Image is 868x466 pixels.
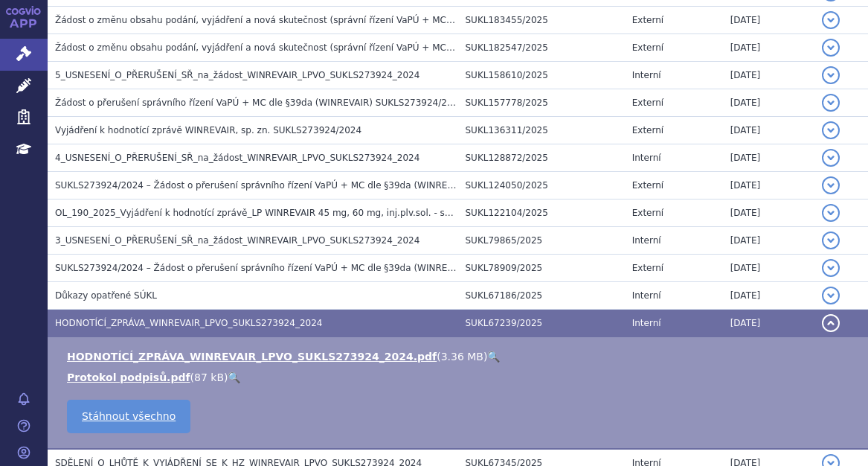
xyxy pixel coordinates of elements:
[55,235,419,246] span: 3_USNESENÍ_O_PŘERUŠENÍ_SŘ_na_žádost_WINREVAIR_LPVO_SUKLS273924_2024
[55,125,361,135] span: Vyjádření k hodnotící zprávě WINREVAIR, sp. zn. SUKLS273924/2024
[822,66,840,84] button: detail
[55,318,322,328] span: HODNOTÍCÍ_ZPRÁVA_WINREVAIR_LPVO_SUKLS273924_2024
[632,318,661,328] span: Interní
[632,235,661,246] span: Interní
[822,232,840,249] button: detail
[67,349,853,364] li: ( )
[822,94,840,112] button: detail
[632,42,663,53] span: Externí
[441,351,483,363] span: 3.36 MB
[55,15,756,25] span: Žádost o změnu obsahu podání, vyjádření a nová skutečnost (správní řízení VaPÚ + MC dle §39da (WI...
[632,153,661,163] span: Interní
[822,287,840,304] button: detail
[822,39,840,57] button: detail
[723,172,814,200] td: [DATE]
[458,7,625,34] td: SUKL183455/2025
[55,180,587,191] span: SUKLS273924/2024 – Žádost o přerušení správního řízení VaPÚ + MC dle §39da (WINREVAIR 45 mg, 60 m...
[458,144,625,172] td: SUKL128872/2025
[632,180,663,191] span: Externí
[55,42,729,53] span: Žádost o změnu obsahu podání, vyjádření a nová skutečnost (správní řízení VaPÚ + MC dle §39da (WI...
[458,117,625,144] td: SUKL136311/2025
[55,263,472,273] span: SUKLS273924/2024 – Žádost o přerušení správního řízení VaPÚ + MC dle §39da (WINREVAIR)
[458,200,625,227] td: SUKL122104/2025
[822,149,840,167] button: detail
[723,200,814,227] td: [DATE]
[67,370,853,385] li: ( )
[723,117,814,144] td: [DATE]
[458,89,625,117] td: SUKL157778/2025
[458,310,625,337] td: SUKL67239/2025
[723,7,814,34] td: [DATE]
[67,371,190,383] a: Protokol podpisů.pdf
[723,62,814,89] td: [DATE]
[458,62,625,89] td: SUKL158610/2025
[723,282,814,310] td: [DATE]
[723,144,814,172] td: [DATE]
[632,208,663,218] span: Externí
[822,176,840,194] button: detail
[458,282,625,310] td: SUKL67186/2025
[632,98,663,108] span: Externí
[67,351,437,363] a: HODNOTÍCÍ_ZPRÁVA_WINREVAIR_LPVO_SUKLS273924_2024.pdf
[632,263,663,273] span: Externí
[67,400,190,433] a: Stáhnout všechno
[632,290,661,301] span: Interní
[822,204,840,222] button: detail
[55,290,157,301] span: Důkazy opatřené SÚKL
[723,310,814,337] td: [DATE]
[458,255,625,282] td: SUKL78909/2025
[632,15,663,25] span: Externí
[55,153,419,163] span: 4_USNESENÍ_O_PŘERUŠENÍ_SŘ_na_žádost_WINREVAIR_LPVO_SUKLS273924_2024
[632,125,663,135] span: Externí
[458,227,625,255] td: SUKL79865/2025
[228,371,240,383] a: 🔍
[458,172,625,200] td: SUKL124050/2025
[822,314,840,332] button: detail
[723,255,814,282] td: [DATE]
[55,98,464,108] span: Žádost o přerušení správního řízení VaPÚ + MC dle §39da (WINREVAIR) SUKLS273924/2024
[458,34,625,62] td: SUKL182547/2025
[55,70,419,80] span: 5_USNESENÍ_O_PŘERUŠENÍ_SŘ_na_žádost_WINREVAIR_LPVO_SUKLS273924_2024
[723,227,814,255] td: [DATE]
[487,351,500,363] a: 🔍
[194,371,224,383] span: 87 kB
[723,34,814,62] td: [DATE]
[55,208,522,218] span: OL_190_2025_Vyjádření k hodnotící zprávě_LP WINREVAIR 45 mg, 60 mg, inj.plv.sol. - sukls273924/2024
[723,89,814,117] td: [DATE]
[632,70,661,80] span: Interní
[822,121,840,139] button: detail
[822,11,840,29] button: detail
[822,259,840,277] button: detail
